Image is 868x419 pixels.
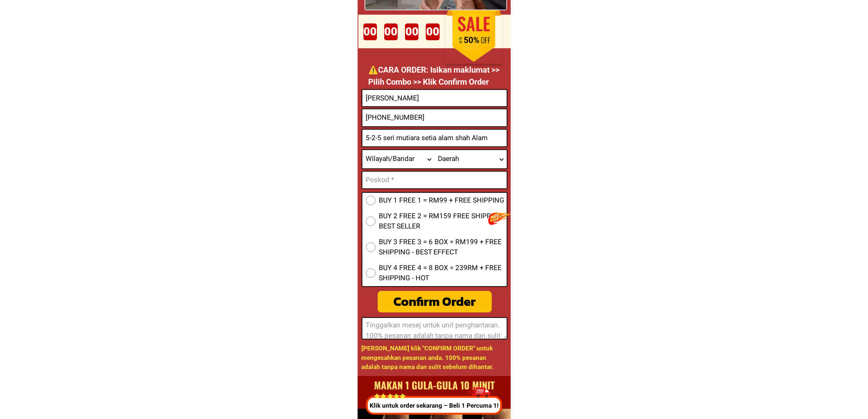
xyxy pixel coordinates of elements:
[362,172,507,188] input: Input text_input_1
[363,401,501,411] p: Klik untuk order sekarang – Beli 1 Percuma 1!
[379,263,507,284] span: BUY 4 FREE 4 = 8 BOX = 239RM + FREE SHIPPING - HOT
[362,90,507,106] input: Input full_name
[362,150,435,168] select: Select province
[379,237,507,258] span: BUY 3 FREE 3 = 6 BOX = RM199 + FREE SHIPPING - BEST EFFECT
[379,195,505,206] span: BUY 1 FREE 1 = RM99 + FREE SHIPPING
[368,64,503,88] p: ⚠️️CARA ORDER: Isikan maklumat >> Pilih Combo >> Klik Confirm Order
[362,130,507,146] input: Input address
[359,377,510,407] h1: Makan 1 Gula-gula 10 minit sebelum hubungan seks
[362,109,507,126] input: Input phone_number
[377,292,493,311] div: Confirm Order
[366,242,375,252] input: BUY 3 FREE 3 = 6 BOX = RM199 + FREE SHIPPING - BEST EFFECT
[366,268,375,278] input: BUY 4 FREE 4 = 8 BOX = 239RM + FREE SHIPPING - HOT
[435,150,507,168] select: Select district
[379,211,507,232] span: BUY 2 FREE 2 = RM159 FREE SHIPPING - BEST SELLER
[366,196,375,205] input: BUY 1 FREE 1 = RM99 + FREE SHIPPING
[366,216,375,226] input: BUY 2 FREE 2 = RM159 FREE SHIPPING - BEST SELLER
[453,35,490,46] h1: 50%
[362,344,506,372] h1: [PERSON_NAME] klik "CONFIRM ORDER" untuk mengesahkan pesanan anda. 100% pesanan adalah tanpa nama...
[384,11,499,42] h1: ORDER DITO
